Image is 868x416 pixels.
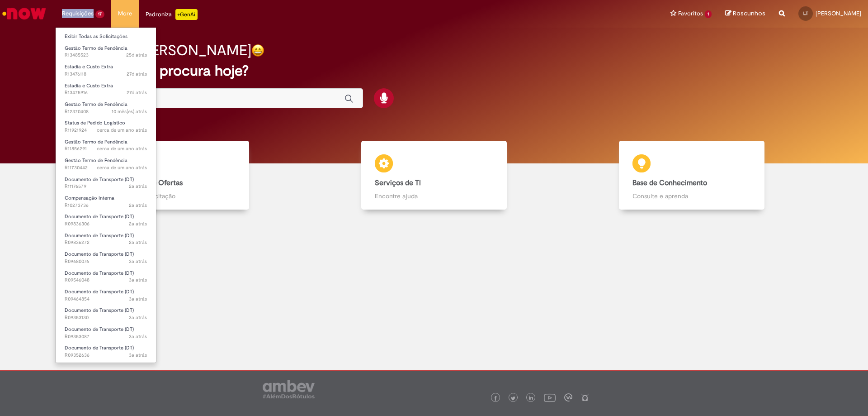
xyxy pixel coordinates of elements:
span: Gestão Termo de Pendência [65,139,127,145]
span: Status de Pedido Logístico [65,120,125,126]
p: Consulte e aprenda [632,191,751,201]
a: Catálogo de Ofertas Abra uma solicitação [47,141,305,210]
p: Abra uma solicitação [117,191,236,201]
img: logo_footer_linkedin.png [529,396,533,401]
span: Documento de Transporte (DT) [65,232,134,239]
span: 3a atrás [129,277,147,283]
span: Documento de Transporte (DT) [65,307,134,314]
span: R12370408 [65,108,147,115]
a: Aberto R10273736 : Compensação Interna [56,193,156,210]
a: Aberto R09464854 : Documento de Transporte (DT) [56,287,156,304]
span: 17 [95,10,104,18]
span: Documento de Transporte (DT) [65,270,134,277]
span: 27d atrás [127,71,147,77]
span: Documento de Transporte (DT) [65,213,134,220]
a: Aberto R09546048 : Documento de Transporte (DT) [56,268,156,285]
span: 3a atrás [129,314,147,321]
span: 25d atrás [126,52,147,58]
time: 26/04/2023 15:17:55 [129,220,147,227]
p: +GenAi [175,9,198,20]
a: Aberto R13475916 : Estadia e Custo Extra [56,81,156,98]
time: 03/09/2025 11:02:26 [127,71,147,77]
img: logo_footer_facebook.png [493,396,498,401]
img: ServiceNow [1,5,47,23]
span: R10273736 [65,202,147,209]
span: 3a atrás [129,333,147,340]
span: 3a atrás [129,296,147,302]
span: 2a atrás [129,183,147,190]
a: Aberto R09353087 : Documento de Transporte (DT) [56,325,156,341]
span: Gestão Termo de Pendência [65,157,127,164]
time: 05/01/2023 15:53:39 [129,333,147,340]
a: Exibir Todas as Solicitações [56,32,156,42]
span: Gestão Termo de Pendência [65,45,127,52]
span: R09836306 [65,220,147,228]
a: Base de Conhecimento Consulte e aprenda [563,141,821,210]
img: logo_footer_youtube.png [544,392,556,403]
span: More [118,9,132,18]
span: R13485523 [65,52,147,59]
span: cerca de um ano atrás [97,164,147,171]
a: Aberto R13485523 : Gestão Termo de Pendência [56,43,156,60]
img: happy-face.png [251,44,264,57]
img: logo_footer_workplace.png [564,393,572,402]
p: Encontre ajuda [375,191,493,201]
a: Aberto R09680076 : Documento de Transporte (DT) [56,249,156,266]
div: Padroniza [146,9,198,20]
a: Aberto R09353130 : Documento de Transporte (DT) [56,306,156,322]
time: 05/01/2023 15:57:51 [129,314,147,321]
span: Requisições [62,9,94,18]
a: Aberto R11856291 : Gestão Termo de Pendência [56,137,156,154]
time: 08/08/2023 17:36:51 [129,202,147,209]
time: 31/01/2023 14:57:13 [129,296,147,302]
span: R11921924 [65,127,147,134]
span: Documento de Transporte (DT) [65,326,134,333]
span: Documento de Transporte (DT) [65,176,134,183]
span: R11730442 [65,164,147,172]
a: Aberto R11730442 : Gestão Termo de Pendência [56,156,156,172]
img: logo_footer_naosei.png [581,393,589,402]
img: logo_footer_twitter.png [511,396,515,401]
span: 2a atrás [129,220,147,227]
a: Serviços de TI Encontre ajuda [305,141,563,210]
span: R09546048 [65,277,147,284]
span: R09464854 [65,296,147,303]
span: R09352636 [65,352,147,359]
span: 1 [705,10,712,18]
ul: Requisições [55,27,156,363]
span: R13475916 [65,89,147,96]
span: cerca de um ano atrás [97,145,147,152]
b: Base de Conhecimento [632,178,707,187]
span: R11856291 [65,145,147,153]
span: 27d atrás [127,89,147,96]
span: Rascunhos [733,9,765,18]
time: 15/02/2023 15:42:22 [129,277,147,283]
span: Favoritos [678,9,703,18]
span: R09836272 [65,239,147,246]
span: R09680076 [65,258,147,265]
span: Estadia e Custo Extra [65,82,113,89]
span: 3a atrás [129,258,147,265]
a: Aberto R13476118 : Estadia e Custo Extra [56,62,156,79]
span: [PERSON_NAME] [816,10,861,17]
a: Aberto R12370408 : Gestão Termo de Pendência [56,100,156,116]
a: Aberto R11921924 : Status de Pedido Logístico [56,118,156,135]
span: Compensação Interna [65,195,114,201]
span: Documento de Transporte (DT) [65,344,134,351]
span: Gestão Termo de Pendência [65,101,127,108]
a: Aberto R09352636 : Documento de Transporte (DT) [56,343,156,360]
span: Estadia e Custo Extra [65,63,113,70]
time: 03/09/2025 10:34:41 [127,89,147,96]
span: R13476118 [65,71,147,78]
span: Documento de Transporte (DT) [65,288,134,295]
a: Aberto R09836272 : Documento de Transporte (DT) [56,231,156,248]
span: 3a atrás [129,352,147,359]
span: Documento de Transporte (DT) [65,251,134,258]
span: 10 mês(es) atrás [112,108,147,115]
time: 05/09/2025 15:27:43 [126,52,147,58]
h2: Bom dia, [PERSON_NAME] [78,43,251,58]
span: R09353130 [65,314,147,321]
span: 2a atrás [129,202,147,209]
time: 05/01/2023 14:57:52 [129,352,147,359]
a: Aberto R09836306 : Documento de Transporte (DT) [56,212,156,229]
